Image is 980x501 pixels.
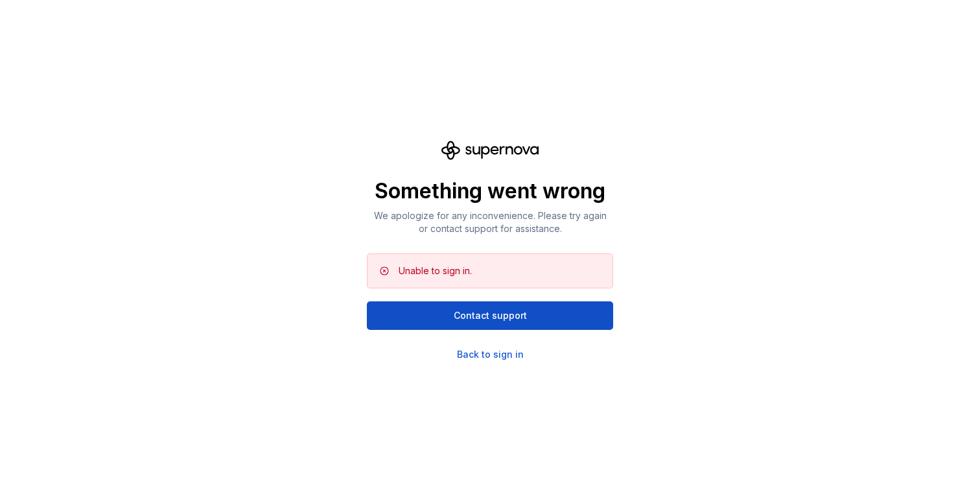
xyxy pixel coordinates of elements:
a: Back to sign in [457,348,524,361]
p: Something went wrong [367,178,613,204]
p: We apologize for any inconvenience. Please try again or contact support for assistance. [367,209,613,235]
span: Contact support [454,309,527,322]
button: Contact support [367,301,613,330]
div: Unable to sign in. [399,264,472,277]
